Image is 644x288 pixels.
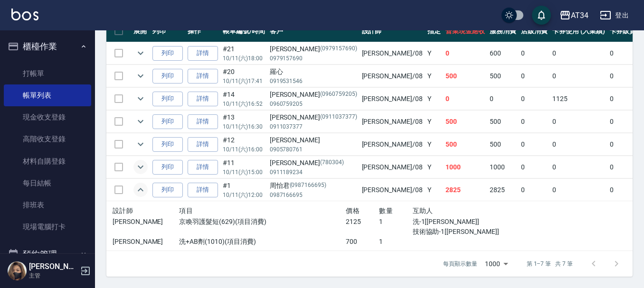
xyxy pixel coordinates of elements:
th: 卡券使用 (入業績) [550,20,607,42]
button: expand row [133,114,148,129]
td: 500 [487,133,519,156]
button: expand row [133,69,148,83]
span: 數量 [379,207,393,214]
p: 1 [379,237,412,247]
td: #1 [220,179,267,201]
p: 10/11 (六) 16:00 [223,145,265,154]
p: 主管 [29,271,77,280]
td: 1125 [550,88,607,110]
td: 0 [487,88,519,110]
td: [PERSON_NAME] /08 [360,179,425,201]
td: 500 [443,111,488,133]
td: 0 [443,88,488,110]
button: expand row [133,137,148,151]
div: [PERSON_NAME] [270,112,357,122]
p: 0960759205 [270,100,357,108]
a: 排班表 [4,194,91,216]
p: 每頁顯示數量 [443,260,477,268]
td: 500 [443,65,488,87]
div: [PERSON_NAME] [270,90,357,100]
a: 詳情 [188,137,218,152]
div: [PERSON_NAME] [270,135,357,145]
td: 500 [443,133,488,156]
p: [PERSON_NAME] [113,237,179,247]
th: 列印 [150,20,185,42]
p: (0911037377) [320,112,357,122]
a: 帳單列表 [4,84,91,106]
td: 2825 [443,179,488,201]
td: 0 [550,42,607,65]
a: 詳情 [188,46,218,61]
div: 周怡君 [270,181,357,191]
a: 高階收支登錄 [4,128,91,150]
button: 列印 [152,69,183,84]
p: 京喚羽護髮短(629)(項目消費) [179,217,346,227]
p: 10/11 (六) 16:30 [223,122,265,131]
button: 預約管理 [4,242,91,267]
button: 櫃檯作業 [4,34,91,59]
div: 1000 [481,251,511,277]
p: 洗-1[[PERSON_NAME]] [413,217,513,227]
th: 操作 [185,20,220,42]
img: Logo [11,9,38,20]
td: Y [425,88,443,110]
button: 列印 [152,160,183,175]
a: 詳情 [188,69,218,84]
button: 登出 [596,7,633,24]
td: #20 [220,65,267,87]
td: 2825 [487,179,519,201]
a: 詳情 [188,160,218,175]
p: (0979157690) [320,44,357,54]
td: #11 [220,156,267,178]
button: 列印 [152,114,183,129]
p: (0987166695) [290,181,327,191]
td: #21 [220,42,267,65]
td: #12 [220,133,267,156]
td: 0 [519,42,550,65]
td: 0 [550,179,607,201]
td: [PERSON_NAME] /08 [360,65,425,87]
p: 0911189234 [270,168,357,177]
th: 服務消費 [487,20,519,42]
button: 列印 [152,92,183,106]
p: 10/11 (六) 16:52 [223,100,265,108]
p: 0979157690 [270,54,357,63]
button: AT34 [556,6,592,25]
th: 指定 [425,20,443,42]
th: 設計師 [360,20,425,42]
div: 羅心 [270,67,357,77]
p: 第 1–7 筆 共 7 筆 [527,260,573,268]
th: 帳單編號/時間 [220,20,267,42]
a: 每日結帳 [4,172,91,194]
td: 1000 [443,156,488,178]
td: [PERSON_NAME] /08 [360,156,425,178]
td: Y [425,65,443,87]
td: #13 [220,111,267,133]
td: 0 [550,65,607,87]
p: 0905780761 [270,145,357,154]
p: 10/11 (六) 15:00 [223,168,265,177]
td: 1000 [487,156,519,178]
td: 0 [550,111,607,133]
td: Y [425,156,443,178]
button: expand row [133,46,148,60]
td: Y [425,42,443,65]
td: #14 [220,88,267,110]
p: 洗+AB劑(1010)(項目消費) [179,237,346,247]
span: 設計師 [113,207,133,214]
th: 店販消費 [519,20,550,42]
p: 10/11 (六) 12:00 [223,191,265,199]
p: 0919531546 [270,77,357,85]
td: 0 [550,156,607,178]
p: 技術協助-1[[PERSON_NAME]] [413,227,513,237]
th: 客戶 [267,20,360,42]
div: [PERSON_NAME] [270,158,357,168]
td: Y [425,111,443,133]
h5: [PERSON_NAME] [29,262,77,271]
div: [PERSON_NAME] [270,44,357,54]
td: [PERSON_NAME] /08 [360,133,425,156]
button: expand row [133,92,148,106]
a: 詳情 [188,92,218,106]
p: 0911037377 [270,122,357,131]
span: 項目 [179,207,193,214]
